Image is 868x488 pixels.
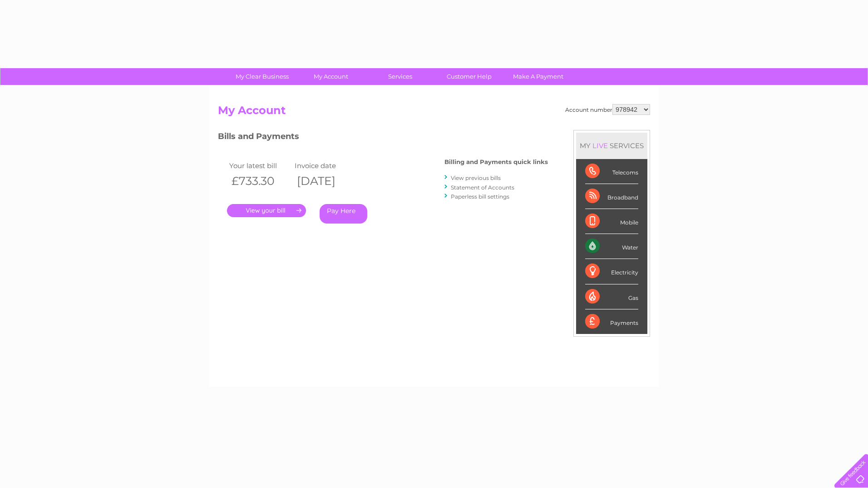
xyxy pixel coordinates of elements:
div: Gas [585,284,638,309]
th: £733.30 [227,172,292,190]
th: [DATE] [292,172,358,190]
a: Services [363,68,438,85]
a: My Account [294,68,369,85]
a: My Clear Business [225,68,300,85]
a: Customer Help [432,68,507,85]
a: Paperless bill settings [451,193,509,200]
a: Pay Here [320,204,367,224]
div: Broadband [585,184,638,209]
div: Electricity [585,259,638,284]
div: Telecoms [585,159,638,184]
a: View previous bills [451,174,501,181]
div: Account number [565,104,650,115]
div: Payments [585,309,638,334]
div: Water [585,234,638,259]
td: Invoice date [292,159,358,172]
h3: Bills and Payments [218,130,548,146]
div: LIVE [591,141,610,150]
h4: Billing and Payments quick links [444,159,548,165]
a: . [227,204,306,217]
div: MY SERVICES [576,133,647,159]
a: Make A Payment [501,68,576,85]
h2: My Account [218,104,650,121]
div: Mobile [585,209,638,234]
a: Statement of Accounts [451,184,514,191]
td: Your latest bill [227,159,292,172]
